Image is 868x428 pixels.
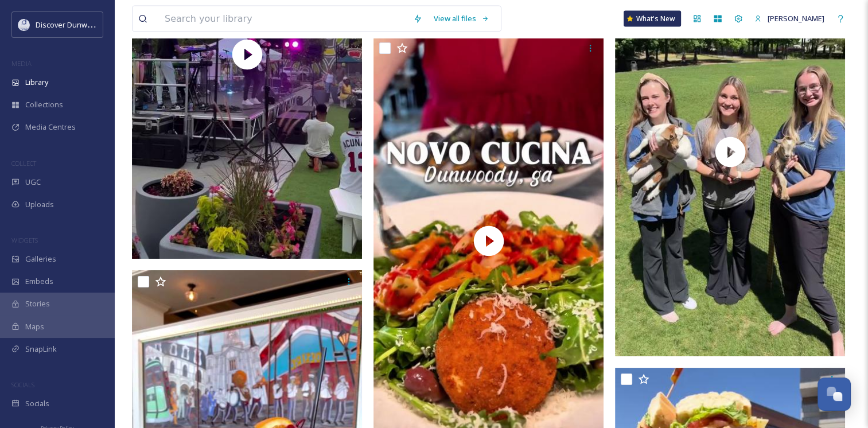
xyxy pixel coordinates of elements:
[25,276,53,287] span: Embeds
[11,380,34,389] span: SOCIALS
[25,298,50,309] span: Stories
[768,13,824,24] span: [PERSON_NAME]
[11,159,36,168] span: COLLECT
[11,59,32,68] span: MEDIA
[25,122,76,133] span: Media Centres
[25,254,56,264] span: Galleries
[11,236,38,244] span: WIDGETS
[25,177,41,188] span: UGC
[749,7,830,30] a: [PERSON_NAME]
[25,199,54,210] span: Uploads
[25,321,44,332] span: Maps
[25,344,57,355] span: SnapLink
[624,11,681,27] a: What's New
[159,6,407,32] input: Search your library
[25,398,49,409] span: Socials
[25,77,48,88] span: Library
[18,19,30,30] img: 696246f7-25b9-4a35-beec-0db6f57a4831.png
[25,99,63,110] span: Collections
[428,7,495,30] a: View all files
[36,19,104,30] span: Discover Dunwoody
[818,378,851,411] button: Open Chat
